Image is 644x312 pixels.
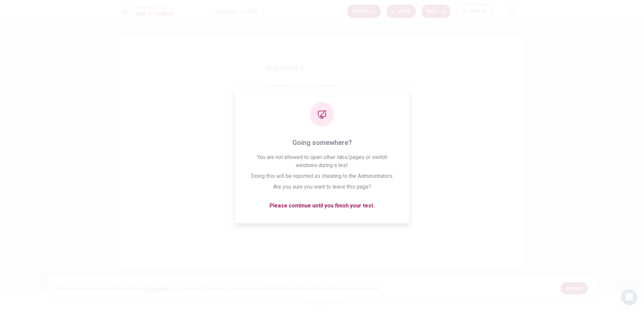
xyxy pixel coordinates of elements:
[136,5,173,10] span: Placement Test
[265,81,379,89] span: She wears a ____ on her wrist.
[456,5,492,18] button: 00:09:22
[386,5,416,18] button: Back
[621,289,637,305] div: Open Intercom Messenger
[281,105,295,113] span: watch
[265,167,379,184] button: Dhat
[215,7,257,15] h1: Question 1 of 30
[265,100,379,117] button: Awatch
[347,5,381,18] button: Review
[560,282,588,295] a: dismiss cookie message
[265,145,379,161] button: Cshoe
[136,10,173,18] h1: Use of English
[268,170,279,181] div: D
[567,285,582,291] span: Accept
[281,171,288,179] span: hat
[268,125,279,136] div: B
[281,127,293,135] span: scarf
[48,275,595,301] div: cookieconsent
[144,286,172,291] a: Privacy Policy
[268,148,279,158] div: C
[56,286,379,291] span: This site uses cookies, as explained in our . If you agree to the use of cookies, please click th...
[268,103,279,114] div: A
[281,149,293,157] span: shoe
[469,9,487,14] span: 00:09:22
[421,5,451,18] button: Next
[304,299,340,304] span: © Copyright 2025
[265,122,379,139] button: Bscarf
[265,63,379,73] h4: Question 1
